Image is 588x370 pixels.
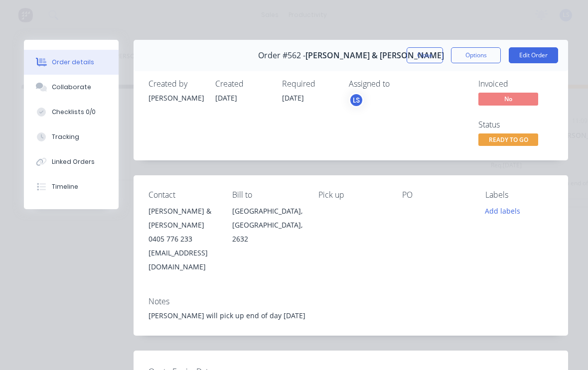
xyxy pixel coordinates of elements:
div: Bill to [232,190,302,200]
div: Pick up [318,190,386,200]
button: Add labels [480,204,526,218]
button: Tracking [24,124,119,149]
div: Created by [148,79,203,89]
div: Assigned to [349,79,448,89]
span: [DATE] [282,93,304,103]
button: Checklists 0/0 [24,100,119,124]
div: Order details [52,58,94,67]
div: Tracking [52,132,79,141]
span: READY TO GO [478,133,538,146]
div: [EMAIL_ADDRESS][DOMAIN_NAME] [148,246,216,274]
div: Created [215,79,270,89]
div: Invoiced [478,79,553,89]
div: Timeline [52,182,78,191]
span: No [478,93,538,105]
button: Edit Order [509,47,558,63]
span: [PERSON_NAME] & [PERSON_NAME] [305,51,444,60]
div: Status [478,120,553,129]
button: LS [349,93,364,108]
button: Collaborate [24,75,119,100]
div: [PERSON_NAME] & [PERSON_NAME]0405 776 233[EMAIL_ADDRESS][DOMAIN_NAME] [148,204,216,274]
div: Checklists 0/0 [52,108,96,117]
div: [PERSON_NAME] will pick up end of day [DATE] [148,310,553,321]
span: Order #562 - [258,51,305,60]
button: Options [451,47,501,63]
button: Timeline [24,174,119,199]
button: Close [407,47,443,63]
div: 0405 776 233 [148,232,216,246]
div: PO [402,190,470,200]
button: Order details [24,50,119,75]
div: Contact [148,190,216,200]
span: [DATE] [215,93,237,103]
div: [GEOGRAPHIC_DATA], [GEOGRAPHIC_DATA], 2632 [232,204,302,246]
div: Labels [485,190,553,200]
div: Collaborate [52,83,91,92]
div: Notes [148,297,553,306]
div: [PERSON_NAME] [148,93,203,103]
button: READY TO GO [478,133,538,148]
div: Required [282,79,337,89]
div: Linked Orders [52,157,95,166]
div: [PERSON_NAME] & [PERSON_NAME] [148,204,216,232]
button: Linked Orders [24,149,119,174]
